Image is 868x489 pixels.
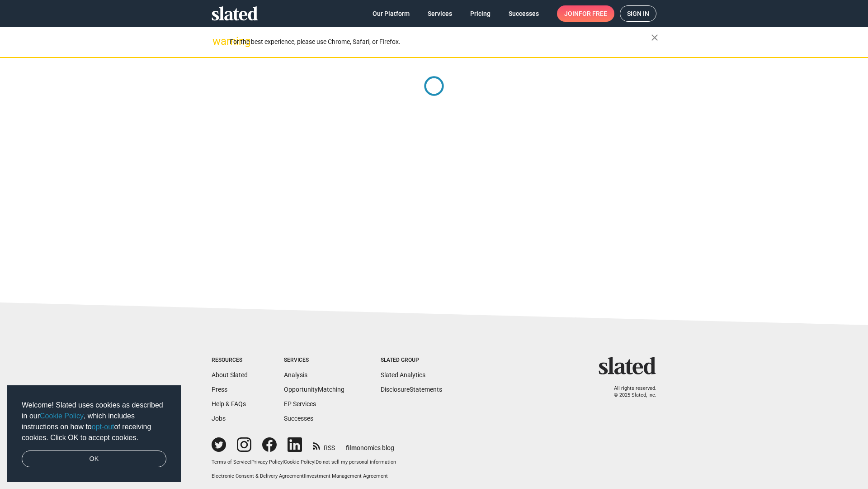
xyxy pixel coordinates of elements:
[40,412,84,420] a: Cookie Policy
[564,5,607,22] span: Join
[284,415,313,422] a: Successes
[212,415,226,422] a: Jobs
[346,444,357,451] span: film
[470,5,491,22] span: Pricing
[373,5,410,22] span: Our Platform
[557,5,614,22] a: Joinfor free
[284,371,307,379] a: Analysis
[212,371,248,379] a: About Slated
[212,386,227,393] a: Press
[22,400,166,443] span: Welcome! Slated uses cookies as described in our , which includes instructions on how to of recei...
[251,459,283,465] a: Privacy Policy
[212,36,223,47] mat-icon: warning
[604,385,656,398] p: All rights reserved. © 2025 Slated, Inc.
[284,459,314,465] a: Cookie Policy
[649,32,660,43] mat-icon: close
[7,385,181,482] div: cookieconsent
[284,357,344,364] div: Services
[428,5,452,22] span: Services
[92,423,114,431] a: opt-out
[346,436,394,452] a: filmonomics blog
[212,473,304,479] a: Electronic Consent & Delivery Agreement
[250,459,251,465] span: |
[314,459,316,465] span: |
[284,386,344,393] a: OpportunityMatching
[509,5,539,22] span: Successes
[381,371,425,379] a: Slated Analytics
[381,357,442,364] div: Slated Group
[212,459,250,465] a: Terms of Service
[316,459,396,466] button: Do not sell my personal information
[313,438,335,452] a: RSS
[283,459,284,465] span: |
[304,473,305,479] span: |
[463,5,498,22] a: Pricing
[381,386,442,393] a: DisclosureStatements
[305,473,388,479] a: Investment Management Agreement
[501,5,546,22] a: Successes
[420,5,459,22] a: Services
[579,5,607,22] span: for free
[212,357,248,364] div: Resources
[212,400,246,407] a: Help & FAQs
[620,5,656,22] a: Sign in
[22,451,166,468] a: dismiss cookie message
[230,36,651,48] div: For the best experience, please use Chrome, Safari, or Firefox.
[627,6,649,21] span: Sign in
[284,400,316,407] a: EP Services
[365,5,417,22] a: Our Platform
